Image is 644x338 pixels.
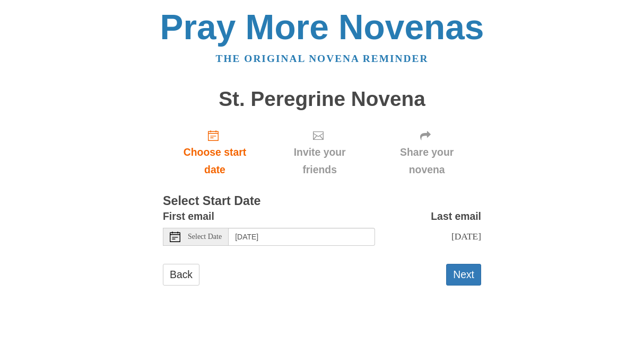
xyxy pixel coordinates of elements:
[163,208,214,225] label: First email
[431,208,481,225] label: Last email
[163,121,267,184] a: Choose start date
[267,121,372,184] div: Click "Next" to confirm your start date first.
[163,88,481,111] h1: St. Peregrine Novena
[160,7,484,47] a: Pray More Novenas
[277,144,362,179] span: Invite your friends
[383,144,471,179] span: Share your novena
[216,53,429,64] a: The original novena reminder
[372,121,481,184] div: Click "Next" to confirm your start date first.
[173,144,256,179] span: Choose start date
[188,233,222,241] span: Select Date
[451,231,481,242] span: [DATE]
[163,264,199,286] a: Back
[446,264,481,286] button: Next
[163,194,481,208] h3: Select Start Date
